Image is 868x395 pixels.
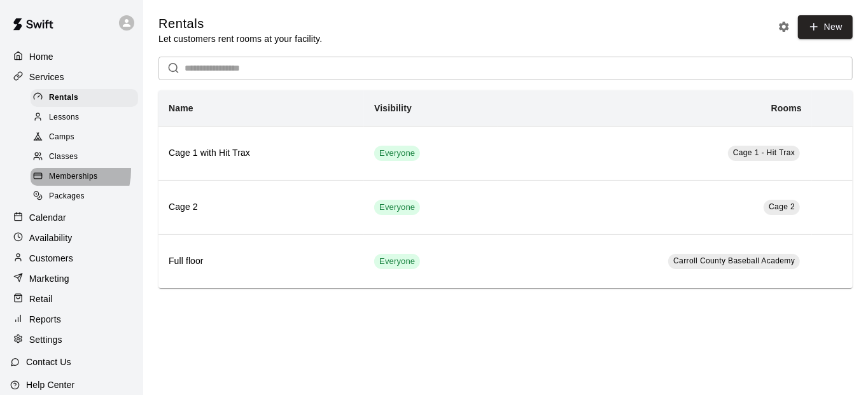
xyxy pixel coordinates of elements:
a: Classes [31,148,143,167]
a: Camps [31,128,143,148]
span: Camps [49,131,74,144]
a: Rentals [31,88,143,107]
div: Rentals [31,89,138,107]
a: Home [10,47,133,66]
div: Packages [31,188,138,205]
p: Let customers rent rooms at your facility. [158,32,322,45]
h6: Cage 2 [169,200,354,214]
p: Retail [29,293,53,305]
div: This service is visible to all of your customers [374,146,420,161]
table: simple table [158,90,853,288]
span: Lessons [49,111,80,124]
div: Lessons [31,109,138,127]
span: Everyone [374,256,420,268]
div: Classes [31,148,138,166]
div: Memberships [31,168,138,186]
p: Services [29,71,64,83]
p: Calendar [29,211,66,224]
span: Cage 1 - Hit Trax [733,148,795,157]
p: Contact Us [26,356,71,368]
h6: Cage 1 with Hit Trax [169,146,354,160]
span: Classes [49,151,78,163]
p: Settings [29,333,62,346]
p: Home [29,50,53,63]
a: Memberships [31,167,143,187]
p: Help Center [26,378,74,391]
p: Availability [29,232,73,244]
button: Rental settings [774,17,794,36]
p: Reports [29,313,61,326]
div: Camps [31,128,138,146]
h6: Full floor [169,254,354,268]
div: This service is visible to all of your customers [374,200,420,215]
b: Name [169,103,193,113]
a: Packages [31,187,143,207]
span: Carroll County Baseball Academy [673,256,795,265]
a: Services [10,67,133,87]
span: Cage 2 [769,202,795,211]
a: Settings [10,330,133,349]
span: Memberships [49,170,97,183]
span: Rentals [49,92,78,104]
a: New [798,15,853,39]
span: Everyone [374,202,420,214]
b: Visibility [374,103,412,113]
a: Marketing [10,269,133,288]
a: Customers [10,249,133,268]
a: Reports [10,310,133,329]
a: Lessons [31,107,143,127]
a: Calendar [10,208,133,227]
div: This service is visible to all of your customers [374,254,420,269]
p: Marketing [29,272,69,285]
span: Packages [49,190,85,203]
a: Availability [10,228,133,247]
b: Rooms [771,103,802,113]
h5: Rentals [158,15,322,32]
p: Customers [29,252,73,265]
span: Everyone [374,148,420,160]
a: Retail [10,289,133,308]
